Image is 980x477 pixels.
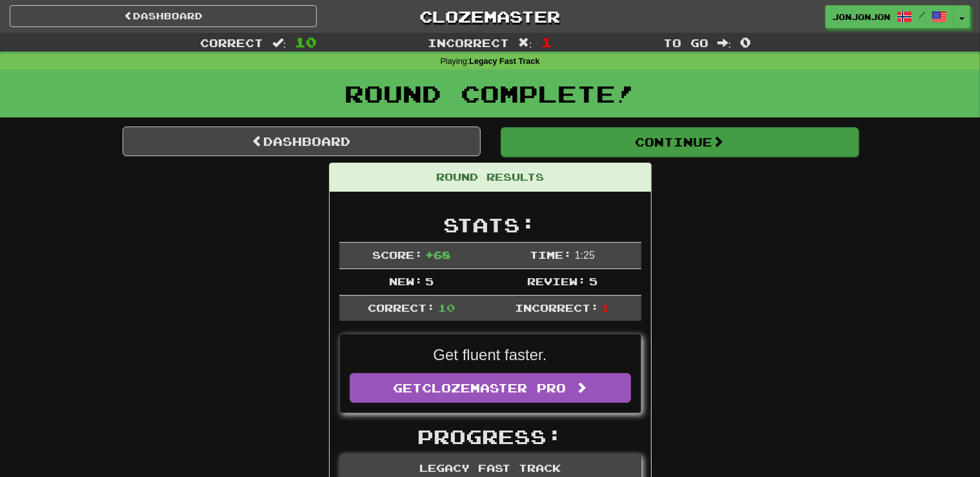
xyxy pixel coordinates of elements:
span: 10 [295,34,317,50]
a: Dashboard [10,5,317,27]
a: jonjonjon / [825,5,954,28]
span: 1 [541,34,552,50]
span: 1 : 25 [575,250,595,261]
span: Score: [372,249,423,261]
p: Get fluent faster. [350,344,631,366]
h1: Round Complete! [5,81,975,107]
a: GetClozemaster Pro [350,373,631,403]
span: Clozemaster Pro [422,381,566,395]
span: To go [663,36,708,49]
span: Time: [530,249,572,261]
span: 0 [740,34,751,50]
strong: Legacy Fast Track [469,57,539,66]
button: Continue [501,127,859,157]
span: 1 [601,301,610,314]
span: : [272,37,286,48]
span: Correct: [368,301,435,314]
h2: Progress: [339,426,641,447]
h2: Stats: [339,214,641,236]
span: 10 [438,301,455,314]
span: New: [389,275,423,287]
a: Dashboard [123,127,481,156]
span: : [518,37,532,48]
span: jonjonjon [832,11,890,23]
span: 5 [425,275,434,287]
span: / [919,10,925,19]
span: Review: [527,275,586,287]
span: 5 [589,275,597,287]
a: Clozemaster [336,5,643,28]
div: Round Results [330,163,651,192]
span: Incorrect [428,36,509,49]
span: Incorrect: [515,301,599,314]
span: Correct [200,36,263,49]
span: + 68 [425,249,450,261]
span: : [717,37,732,48]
